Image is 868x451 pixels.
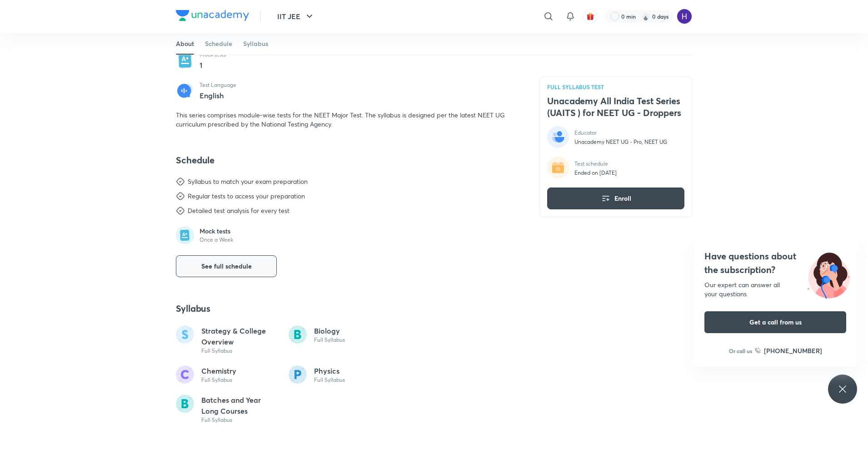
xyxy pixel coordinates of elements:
p: Strategy & College Overview [201,325,278,347]
h4: Unacademy All India Test Series (UAITS ) for NEET UG - Droppers [547,95,684,119]
img: Company Logo [176,10,249,21]
img: Hitesh Maheshwari [677,9,692,24]
button: IIT JEE [272,7,320,25]
p: Educator [574,130,667,137]
div: Syllabus to match your exam preparation [188,177,308,186]
p: Biology [314,325,345,336]
p: Physics [314,365,345,376]
p: Full Syllabus [314,336,345,344]
p: Test Language [200,81,236,89]
div: Detailed test analysis for every test [188,206,289,215]
p: English [200,91,236,100]
a: [PHONE_NUMBER] [755,346,822,355]
h4: Syllabus [176,303,518,314]
h6: [PHONE_NUMBER] [764,346,822,355]
p: Full Syllabus [314,376,345,384]
img: avatar [586,12,594,20]
p: Test schedule [574,160,617,167]
button: See full schedule [176,255,277,277]
p: 1 [200,60,226,71]
span: See full schedule [201,262,252,271]
a: About [176,33,194,55]
p: Full Syllabus [201,416,278,424]
p: Ended on [DATE] [574,169,617,177]
p: Or call us [729,347,752,355]
p: Full Syllabus [201,347,278,355]
p: Once a Week [200,236,233,243]
button: Enroll [547,187,684,209]
img: streak [641,12,650,21]
p: Chemistry [201,365,236,376]
a: Schedule [205,33,232,55]
div: Our expert can answer all your questions [704,280,846,299]
img: ttu_illustration_new.svg [800,249,857,299]
a: Syllabus [243,33,268,55]
span: Enroll [614,194,631,203]
p: Full Syllabus [201,376,236,384]
button: Get a call from us [704,311,846,333]
p: Unacademy NEET UG - Pro, NEET UG [574,139,667,146]
p: FULL SYLLABUS TEST [547,84,684,90]
button: avatar [583,9,598,24]
span: This series comprises module-wise tests for the NEET Major Test. The syllabus is designed per the... [176,111,505,128]
p: Mock tests [200,227,233,235]
a: Company Logo [176,10,249,23]
p: Batches and Year Long Courses [201,395,278,416]
h4: Schedule [176,154,518,166]
h4: Have questions about the subscription? [704,249,846,277]
div: Regular tests to access your preparation [188,192,305,201]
